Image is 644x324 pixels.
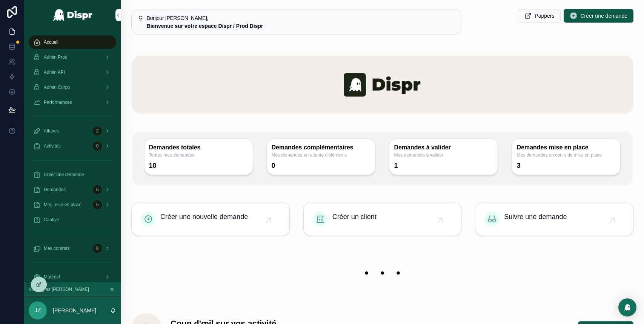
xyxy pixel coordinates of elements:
[44,128,59,134] span: Affaires
[132,202,289,236] a: Créer une nouvelle demande
[93,126,102,135] div: 2
[44,54,68,60] span: Admin Prod
[29,183,116,196] a: Demandes6
[44,84,70,90] span: Admin Corpo
[29,168,116,181] a: Créer une demande
[618,298,636,316] div: Open Intercom Messenger
[29,50,116,64] a: Admin Prod
[29,65,116,79] a: Admin API
[29,124,116,138] a: Affaires2
[149,143,248,152] h3: Demandes totales
[29,198,116,211] a: Mes mise en place5
[475,202,633,236] a: Suivre une demande
[147,23,263,29] strong: Bienvenue sur votre espace Dispr / Prod Dispr
[516,161,520,170] div: 3
[44,69,65,75] span: Admin API
[44,39,58,45] span: Accueil
[29,242,116,255] a: Mes contrats0
[147,15,455,21] h5: Bonjour Jeremy,
[272,161,275,170] div: 0
[44,202,81,208] span: Mes mise en place
[53,307,96,314] p: [PERSON_NAME]
[29,35,116,49] a: Accueil
[29,270,116,284] a: Matériel
[535,12,554,20] span: Pappers
[518,9,561,23] button: Pappers
[29,81,116,94] a: Admin Corpo
[504,211,567,222] span: Suivre une demande
[44,187,66,193] span: Demandes
[149,152,248,158] span: Toutes mes demandes
[580,12,627,20] span: Créer une demande
[272,143,371,152] h3: Demandes complémentaires
[272,152,371,158] span: Mes demandes en attente d'éléments
[93,200,102,209] div: 5
[29,96,116,109] a: Performances
[516,143,616,152] h3: Demandes mise en place
[29,213,116,227] a: Captive
[44,217,59,223] span: Captive
[394,161,398,170] div: 1
[93,185,102,194] div: 6
[160,211,248,222] span: Créer une nouvelle demande
[52,9,93,21] img: App logo
[29,286,89,292] span: Viewing as [PERSON_NAME]
[44,143,61,149] span: Activités
[149,161,157,170] div: 10
[394,143,493,152] h3: Demandes à valider
[44,172,84,178] span: Créer une demande
[44,99,72,105] span: Performances
[332,211,377,222] span: Créer un client
[516,152,616,158] span: Mes demandes en cours de mise en place
[564,9,633,23] button: Créer une demande
[147,22,455,30] div: **Bienvenue sur votre espace Dispr / Prod Dispr**
[131,257,633,289] img: 22208-banner-empty.png
[93,141,102,151] div: 0
[131,56,633,114] img: banner-dispr.png
[304,202,461,236] a: Créer un client
[29,139,116,153] a: Activités0
[394,152,493,158] span: Mes demandes à valider
[44,245,70,251] span: Mes contrats
[44,274,60,280] span: Matériel
[34,306,41,315] span: JZ
[24,30,121,282] div: scrollable content
[93,244,102,253] div: 0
